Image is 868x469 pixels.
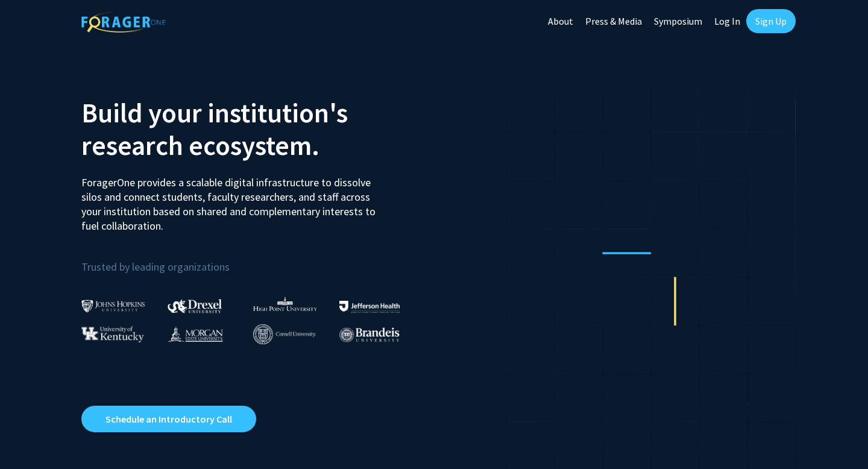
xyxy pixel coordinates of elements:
[81,243,425,276] p: Trusted by leading organizations
[168,326,223,342] img: Morgan State University
[81,326,144,342] img: University of Kentucky
[168,299,222,313] img: Drexel University
[746,9,796,33] a: Sign Up
[81,96,425,162] h2: Build your institution's research ecosystem.
[81,11,166,33] img: ForagerOne Logo
[253,297,317,311] img: High Point University
[339,301,400,312] img: Thomas Jefferson University
[253,324,316,344] img: Cornell University
[339,327,400,342] img: Brandeis University
[81,406,256,432] a: Opens in a new tab
[81,166,384,233] p: ForagerOne provides a scalable digital infrastructure to dissolve silos and connect students, fac...
[81,300,145,312] img: Johns Hopkins University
